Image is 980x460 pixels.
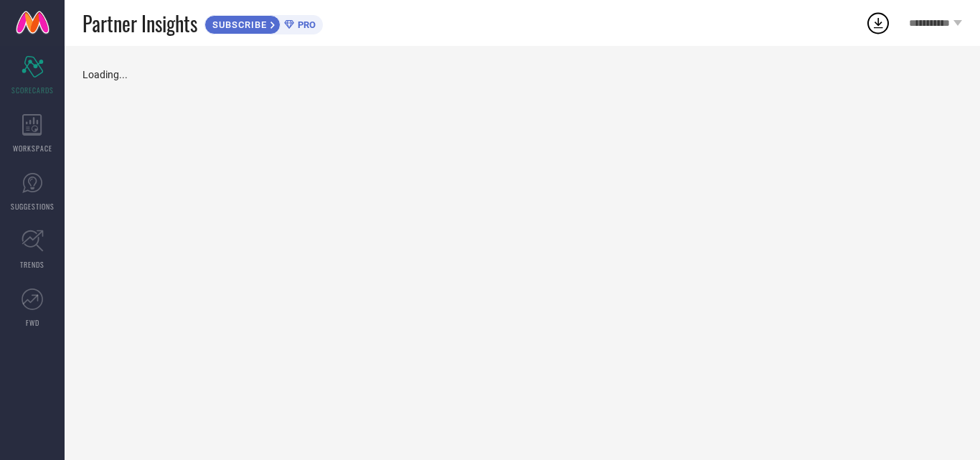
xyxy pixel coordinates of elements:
div: Open download list [865,10,891,36]
span: SCORECARDS [11,85,54,95]
a: SUBSCRIBEPRO [204,11,323,34]
span: TRENDS [20,259,44,270]
span: SUBSCRIBE [205,19,270,30]
span: SUGGESTIONS [11,201,55,212]
span: Partner Insights [83,9,197,38]
span: FWD [26,317,39,328]
span: Loading... [83,69,128,80]
span: WORKSPACE [13,143,52,154]
span: PRO [294,19,316,30]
